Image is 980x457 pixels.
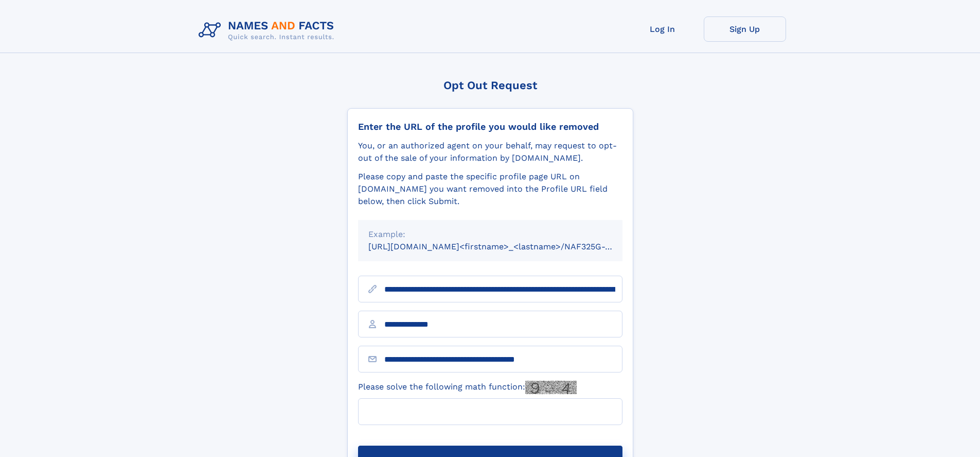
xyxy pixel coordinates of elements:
[358,381,577,394] label: Please solve the following math function:
[194,16,343,44] img: Logo Names and Facts
[368,228,612,241] div: Example:
[368,242,642,251] small: [URL][DOMAIN_NAME]<firstname>_<lastname>/NAF325G-xxxxxxxx
[704,16,786,42] a: Sign Up
[347,79,633,92] div: Opt Out Request
[358,140,622,164] div: You, or an authorized agent on your behalf, may request to opt-out of the sale of your informatio...
[358,121,622,132] div: Enter the URL of the profile you would like removed
[621,16,704,42] a: Log In
[358,171,622,208] div: Please copy and paste the specific profile page URL on [DOMAIN_NAME] you want removed into the Pr...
